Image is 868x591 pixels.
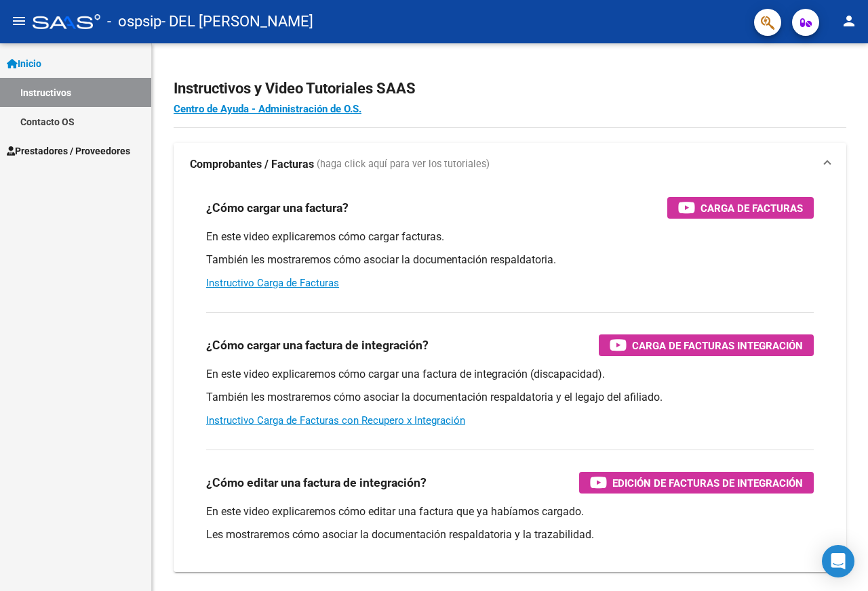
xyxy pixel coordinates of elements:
button: Carga de Facturas Integración [599,334,814,356]
h3: ¿Cómo cargar una factura? [206,198,349,217]
span: Prestadores / Proveedores [7,144,130,158]
h2: Instructivos y Video Tutoriales SAAS [174,76,846,102]
span: - ospsip [107,7,161,37]
span: Carga de Facturas Integración [632,337,803,354]
p: Les mostraremos cómo asociar la documentación respaldatoria y la trazabilidad. [206,527,814,542]
mat-icon: menu [11,13,27,29]
span: Carga de Facturas [701,200,803,217]
mat-icon: person [841,13,857,29]
strong: Comprobantes / Facturas [190,157,314,172]
button: Edición de Facturas de integración [579,472,814,494]
h3: ¿Cómo editar una factura de integración? [206,473,427,492]
mat-expansion-panel-header: Comprobantes / Facturas (haga click aquí para ver los tutoriales) [174,143,846,186]
a: Instructivo Carga de Facturas [206,277,339,289]
p: En este video explicaremos cómo cargar facturas. [206,229,814,244]
span: - DEL [PERSON_NAME] [161,7,313,37]
div: Comprobantes / Facturas (haga click aquí para ver los tutoriales) [174,186,846,572]
span: Edición de Facturas de integración [612,475,803,491]
div: Open Intercom Messenger [822,545,854,577]
p: En este video explicaremos cómo cargar una factura de integración (discapacidad). [206,367,814,382]
p: También les mostraremos cómo asociar la documentación respaldatoria. [206,253,814,267]
p: También les mostraremos cómo asociar la documentación respaldatoria y el legajo del afiliado. [206,390,814,405]
span: Inicio [7,56,41,71]
p: En este video explicaremos cómo editar una factura que ya habíamos cargado. [206,504,814,519]
a: Instructivo Carga de Facturas con Recupero x Integración [206,414,465,426]
h3: ¿Cómo cargar una factura de integración? [206,336,429,355]
span: (haga click aquí para ver los tutoriales) [317,157,490,172]
button: Carga de Facturas [667,197,814,219]
a: Centro de Ayuda - Administración de O.S. [174,103,361,115]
